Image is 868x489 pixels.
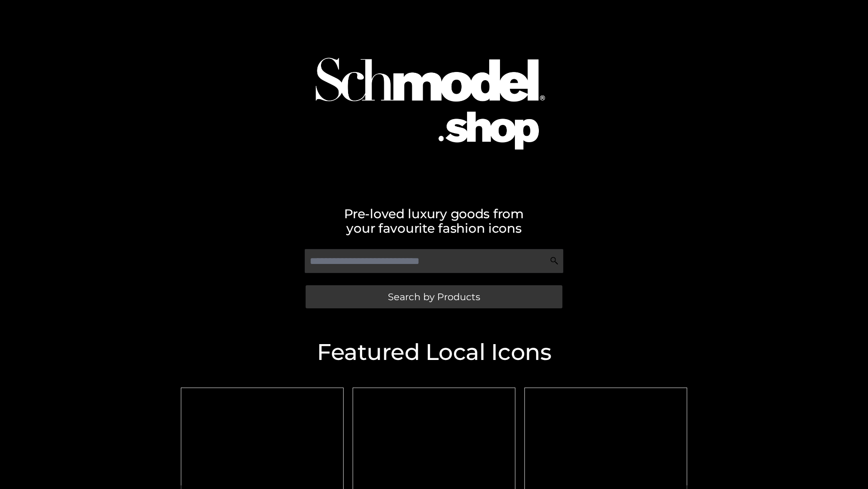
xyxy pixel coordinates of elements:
img: Search Icon [550,256,559,265]
span: Search by Products [388,292,480,302]
h2: Pre-loved luxury goods from your favourite fashion icons [176,206,692,235]
h2: Featured Local Icons​ [176,341,692,364]
a: Search by Products [306,285,562,308]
